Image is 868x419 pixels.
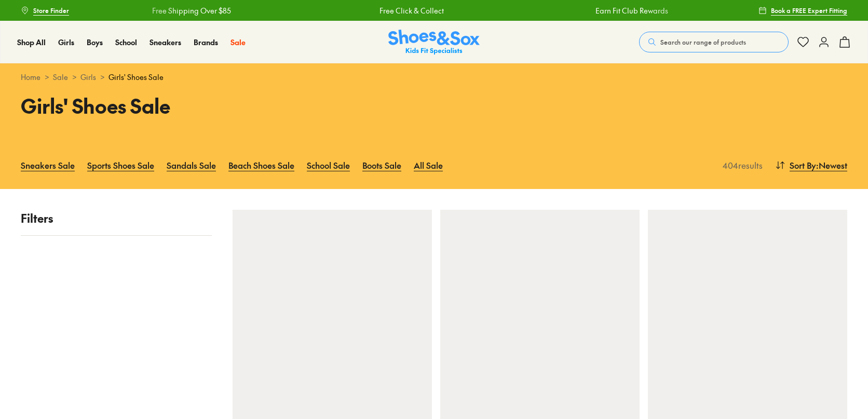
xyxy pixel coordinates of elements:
button: Search our range of products [639,32,789,52]
div: > > > [21,72,847,83]
span: Girls' Shoes Sale [108,72,164,83]
a: Earn Fit Club Rewards [410,5,483,16]
a: Girls [80,72,96,83]
a: Sandals Sale [167,154,216,177]
a: Store Finder [21,1,69,20]
span: School [115,37,137,47]
a: Sneakers Sale [21,154,75,177]
span: Store Finder [33,6,69,15]
span: Sale [230,37,246,47]
a: Shoes & Sox [388,30,480,55]
a: Brands [194,37,218,48]
span: : Newest [816,159,847,171]
a: Sneakers [150,37,181,48]
p: 404 results [718,159,763,171]
span: Search our range of products [660,37,746,47]
a: Sports Shoes Sale [87,154,154,177]
span: Brands [194,37,218,47]
a: Book a FREE Expert Fitting [758,1,847,20]
span: Book a FREE Expert Fitting [771,6,847,15]
a: Boys [87,37,103,48]
span: Sneakers [150,37,181,47]
a: School [115,37,137,48]
a: Sale [230,37,246,48]
button: Sort By:Newest [775,154,847,177]
span: Shop All [17,37,46,47]
span: Sort By [790,159,816,171]
a: Shop All [17,37,46,48]
a: Free Shipping Over $85 [627,5,706,16]
img: SNS_Logo_Responsive.svg [388,30,480,55]
span: Boys [87,37,103,47]
a: Boots Sale [362,154,401,177]
h1: Girls' Shoes Sale [21,91,422,120]
a: Sale [53,72,68,83]
a: Home [21,72,40,83]
a: All Sale [414,154,443,177]
a: Girls [58,37,74,48]
a: Beach Shoes Sale [228,154,294,177]
a: Free Click & Collect [194,5,259,16]
a: School Sale [307,154,350,177]
p: Filters [21,210,212,227]
span: Girls [58,37,74,47]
